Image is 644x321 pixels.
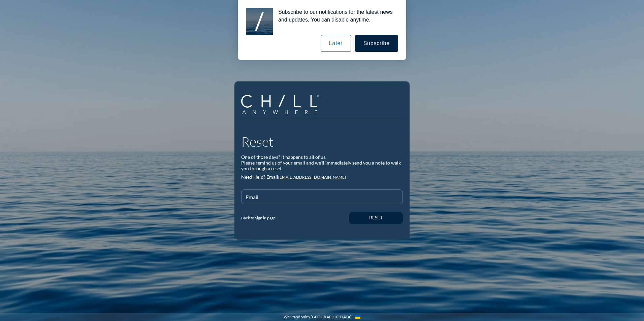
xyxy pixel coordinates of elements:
[284,315,352,319] a: We Stand With [GEOGRAPHIC_DATA]
[241,215,276,220] a: Back to Sign in page
[278,175,346,180] a: [EMAIL_ADDRESS][DOMAIN_NAME]
[321,35,351,52] button: Later
[246,8,273,35] img: notification icon
[241,95,319,114] img: Company Logo
[355,315,360,319] img: Flag_of_Ukraine.1aeecd60.svg
[355,35,398,52] button: Subscribe
[361,215,391,221] div: Reset
[241,95,324,115] a: Company Logo
[241,174,278,180] span: Need Help? Email
[241,134,403,150] h1: Reset
[349,212,403,224] button: Reset
[273,8,398,24] div: Subscribe to our notifications for the latest news and updates. You can disable anytime.
[241,154,403,171] div: One of those days? It happens to all of us. Please remind us of your email and we’ll immediately ...
[246,195,398,204] input: Email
